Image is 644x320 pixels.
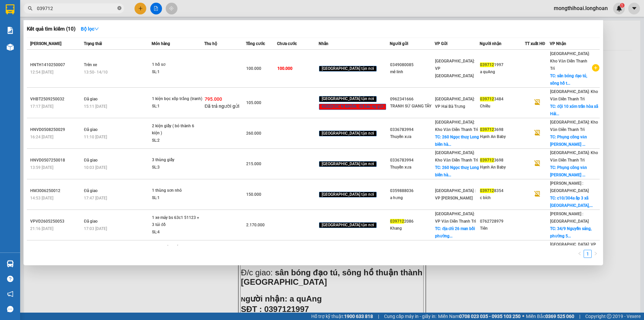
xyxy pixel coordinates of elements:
div: HNVD0508250029 [30,126,82,133]
li: 1 [584,250,592,258]
span: Trên xe [84,62,97,67]
span: search [28,6,33,11]
div: c bích [480,194,524,201]
span: VP Gửi [435,41,447,46]
div: 1 kiện bọc xốp trắng (tranh) [152,95,202,103]
div: 6033 [480,245,524,252]
a: 1 [584,250,591,258]
span: [GEOGRAPHIC_DATA]: Kho Văn Điển Thanh Trì [550,89,598,101]
span: 13:50 - 14/10 [84,70,108,75]
span: 039712 [480,188,494,193]
button: left [576,250,584,258]
div: Thuyền xưa [390,133,434,140]
button: Bộ lọcdown [75,24,104,34]
div: 3698 [480,126,524,133]
h3: Kết quả tìm kiếm ( 10 ) [27,26,75,33]
span: [GEOGRAPHIC_DATA] tận nơi [319,161,377,167]
div: SL: 4 [152,229,202,236]
span: Nhãn [319,41,328,46]
span: TC: đội 10 xóm trần hòa xã Hải... [550,104,598,116]
div: 1997 [480,61,524,68]
span: Người gửi [390,41,408,46]
div: HNVD0507250018 [30,157,82,164]
span: [GEOGRAPHIC_DATA]: Kho Văn Điển Thanh Trì [550,51,590,71]
span: VP Nhận [550,41,566,46]
div: 0762728979 [480,218,524,225]
span: 12:54 [DATE] [30,70,53,75]
span: Món hàng [152,41,170,46]
span: 17:17 [DATE] [30,104,53,109]
span: TC: c10/304a ấp 3 xã [GEOGRAPHIC_DATA],... [550,196,593,208]
div: SL: 1 [152,194,202,202]
div: 3698 [480,157,524,164]
span: Đã trả người gửi [205,103,239,109]
div: 2 kiện giấy ( bó thành 6 kiện ) [152,123,202,137]
div: 1 xe máy bs 63c1 51123 + 3 túi đồ [152,214,202,229]
span: [GEOGRAPHIC_DATA]: Kho Văn Điển Thanh Trì [435,120,478,132]
span: [PERSON_NAME] : [GEOGRAPHIC_DATA] [550,212,589,224]
span: Tổng cước [246,41,265,46]
span: [GEOGRAPHIC_DATA]: Kho Văn Điển Thanh Trì [550,120,598,132]
li: Next Page [592,250,600,258]
span: TC: 260 Ngọc thuỵ Long biên hà... [435,165,479,177]
span: close-circle [117,6,121,10]
span: 2.170.000 [246,223,265,227]
span: Trạng thái [84,41,102,46]
span: 11:10 [DATE] [84,135,107,139]
div: 4 BAO TẢI TRẮNG [152,244,202,252]
div: 0903445516 [390,245,434,252]
span: 039712 [480,97,494,101]
span: Đã giao [84,127,98,132]
span: [GEOGRAPHIC_DATA]: VP [GEOGRAPHIC_DATA]... [550,242,596,254]
span: 100.000 [246,66,261,71]
span: [PERSON_NAME] : [GEOGRAPHIC_DATA] [550,181,589,193]
span: 039712 [480,127,494,132]
span: TC: 260 Ngọc thuỵ Long biên hà... [435,135,479,147]
div: VHBT2509250032 [30,96,82,103]
span: [GEOGRAPHIC_DATA]: VP Văn Điển Thanh Trì [435,212,476,224]
span: 13:59 [DATE] [30,165,53,170]
span: 100.000 [277,66,292,71]
span: 10:03 [DATE] [84,165,107,170]
span: [GEOGRAPHIC_DATA] tận nơi [319,131,377,137]
input: Tìm tên, số ĐT hoặc mã đơn [37,5,116,12]
div: 1 hồ sơ [152,61,202,68]
img: warehouse-icon [7,44,14,51]
span: Đã giao [84,158,98,163]
div: 8354 [480,187,524,194]
div: 0359888036 [390,187,434,194]
div: SL: 2 [152,137,202,144]
span: left [578,252,582,256]
div: HNTH1410250007 [30,61,82,68]
div: SL: 3 [152,164,202,171]
span: right [594,252,598,256]
span: [GEOGRAPHIC_DATA] tận nơi [319,222,377,228]
span: 15:11 [DATE] [84,104,107,109]
img: solution-icon [7,27,14,34]
span: plus-circle [592,64,599,72]
span: close-circle [117,5,121,12]
div: SL: 1 [152,103,202,110]
div: 3484 [480,96,524,103]
span: TC: địa chỉ 26 man bồi phường... [435,226,475,238]
img: warehouse-icon [7,260,14,267]
span: [GEOGRAPHIC_DATA]: Kho Văn Điển Thanh Trì [435,150,478,163]
span: 215.000 [246,162,261,166]
span: 260.000 [246,131,261,136]
span: 039712 [480,62,494,67]
span: Đã giao [84,97,98,101]
span: 039712 [390,219,404,224]
li: Previous Page [576,250,584,258]
div: TRANH SỨ GIANG TÂY [390,103,434,110]
span: TC: sân bóng đạo tú, sông hồ t... [550,74,587,86]
span: 17:47 [DATE] [84,196,107,200]
div: a quAng [480,68,524,76]
div: 0962341666 [390,96,434,103]
span: 039712 [480,158,494,163]
span: Đã giao [84,188,98,193]
span: Đã giao [84,219,98,224]
div: HM3006250012 [30,187,82,194]
div: Thuyền xưa [390,164,434,171]
span: 150.000 [246,192,261,197]
div: SL: 1 [152,68,202,76]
